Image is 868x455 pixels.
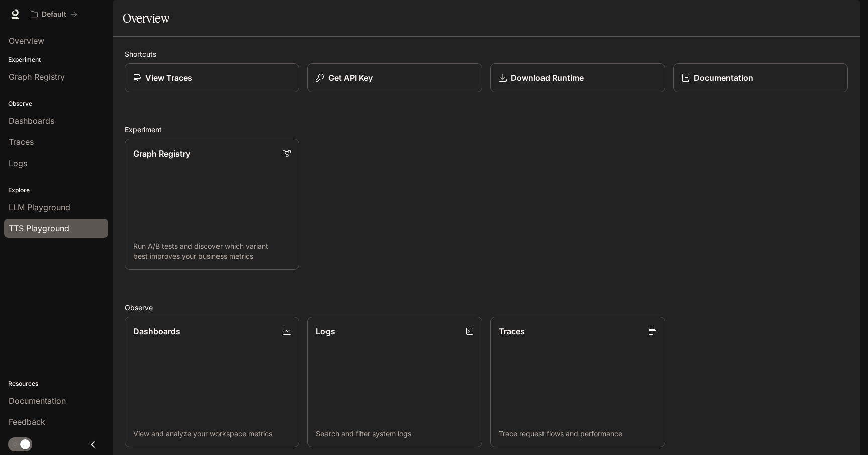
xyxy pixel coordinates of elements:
[511,72,584,84] p: Download Runtime
[328,72,373,84] p: Get API Key
[133,429,291,439] p: View and analyze your workspace metrics
[125,49,848,59] h2: Shortcuts
[673,63,848,92] a: Documentation
[26,4,82,24] button: All workspaces
[499,429,657,439] p: Trace request flows and performance
[125,63,299,92] a: View Traces
[499,325,525,337] p: Traces
[316,429,474,439] p: Search and filter system logs
[316,325,335,337] p: Logs
[490,63,665,92] a: Download Runtime
[145,72,192,84] p: View Traces
[133,147,190,160] p: Graph Registry
[133,241,291,261] p: Run A/B tests and discover which variant best improves your business metrics
[125,302,848,313] h2: Observe
[125,124,848,135] h2: Experiment
[125,139,299,270] a: Graph RegistryRun A/B tests and discover which variant best improves your business metrics
[307,63,482,92] button: Get API Key
[42,10,66,19] p: Default
[694,72,753,84] p: Documentation
[123,8,169,28] h1: Overview
[307,317,482,447] a: LogsSearch and filter system logs
[490,317,665,447] a: TracesTrace request flows and performance
[125,317,299,447] a: DashboardsView and analyze your workspace metrics
[133,325,180,337] p: Dashboards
